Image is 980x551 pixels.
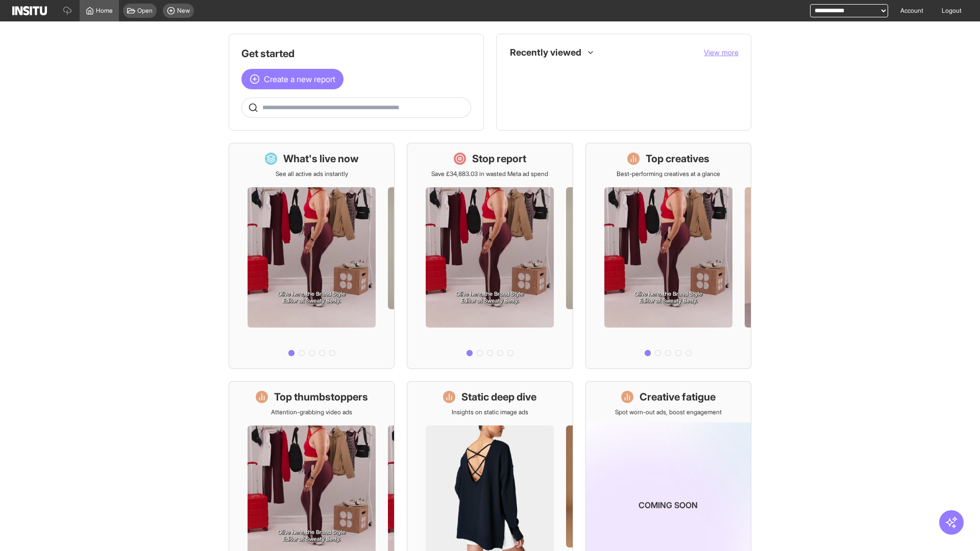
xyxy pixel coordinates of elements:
[271,408,352,416] p: Attention-grabbing video ads
[617,170,720,178] p: Best-performing creatives at a glance
[274,390,368,404] h1: Top thumbstoppers
[96,7,113,15] span: Home
[137,7,153,15] span: Open
[461,390,536,404] h1: Static deep dive
[241,69,344,89] button: Create a new report
[12,6,47,15] img: Logo
[704,48,739,57] span: View more
[177,7,190,15] span: New
[704,47,739,58] button: View more
[229,143,395,369] a: What's live nowSee all active ads instantly
[264,73,335,85] span: Create a new report
[452,408,528,416] p: Insights on static image ads
[241,46,471,61] h1: Get started
[646,152,709,166] h1: Top creatives
[283,152,359,166] h1: What's live now
[431,170,548,178] p: Save £34,883.03 in wasted Meta ad spend
[472,152,526,166] h1: Stop report
[276,170,348,178] p: See all active ads instantly
[585,143,751,369] a: Top creativesBest-performing creatives at a glance
[407,143,573,369] a: Stop reportSave £34,883.03 in wasted Meta ad spend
